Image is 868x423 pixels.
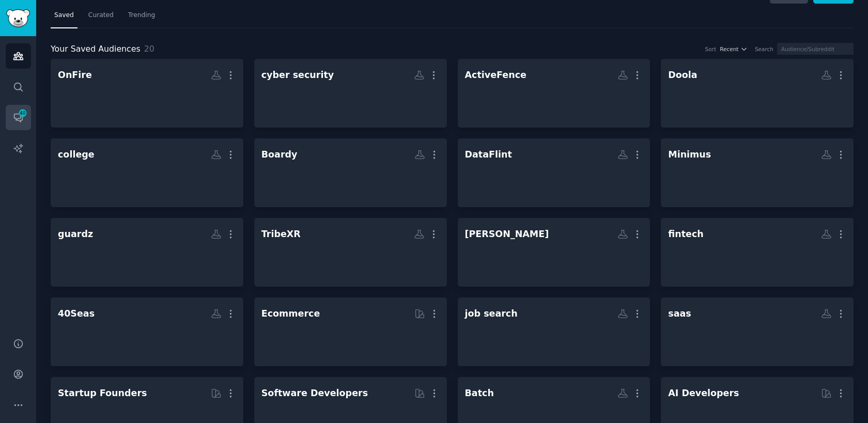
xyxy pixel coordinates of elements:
div: [PERSON_NAME] [465,228,549,241]
div: Ecommerce [261,307,320,320]
div: Software Developers [261,387,368,400]
div: fintech [668,228,704,241]
div: cyber security [261,69,334,82]
div: 40Seas [58,307,95,320]
a: DataFlint [458,138,650,207]
a: Boardy [254,138,447,207]
div: ActiveFence [465,69,526,82]
a: OnFire [51,59,243,128]
div: Startup Founders [58,387,147,400]
div: job search [465,307,518,320]
a: TribeXR [254,218,447,287]
div: Boardy [261,148,298,161]
button: Recent [720,45,748,53]
div: Doola [668,69,697,82]
a: Doola [661,59,854,128]
a: college [51,138,243,207]
div: guardz [58,228,93,241]
img: GummySearch logo [6,9,30,27]
a: 40Seas [51,297,243,366]
a: ActiveFence [458,59,650,128]
a: Ecommerce [254,297,447,366]
div: saas [668,307,691,320]
a: fintech [661,218,854,287]
span: Saved [54,11,74,20]
a: [PERSON_NAME] [458,218,650,287]
span: 40 [18,109,27,117]
div: Minimus [668,148,711,161]
div: OnFire [58,69,92,82]
a: saas [661,297,854,366]
div: college [58,148,95,161]
a: job search [458,297,650,366]
div: AI Developers [668,387,739,400]
div: TribeXR [261,228,301,241]
div: Search [755,45,773,53]
span: Your Saved Audiences [51,43,141,56]
span: Trending [128,11,155,20]
a: Minimus [661,138,854,207]
span: 20 [144,44,154,54]
a: guardz [51,218,243,287]
span: Curated [88,11,114,20]
input: Audience/Subreddit [777,43,854,55]
a: Saved [51,7,78,28]
div: DataFlint [465,148,512,161]
a: Trending [125,7,159,28]
a: 40 [6,105,31,130]
div: Sort [705,45,717,53]
span: Recent [720,45,738,53]
a: cyber security [254,59,447,128]
div: Batch [465,387,494,400]
a: Curated [85,7,117,28]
